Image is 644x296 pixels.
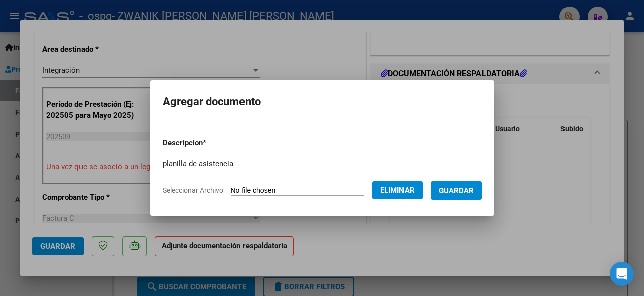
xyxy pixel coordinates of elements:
[439,186,474,195] span: Guardar
[431,181,482,200] button: Guardar
[163,186,223,194] span: Seleccionar Archivo
[380,186,415,195] span: Eliminar
[372,181,423,199] button: Eliminar
[163,92,482,111] h2: Agregar documento
[610,262,634,286] div: Open Intercom Messenger
[163,137,259,149] p: Descripcion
